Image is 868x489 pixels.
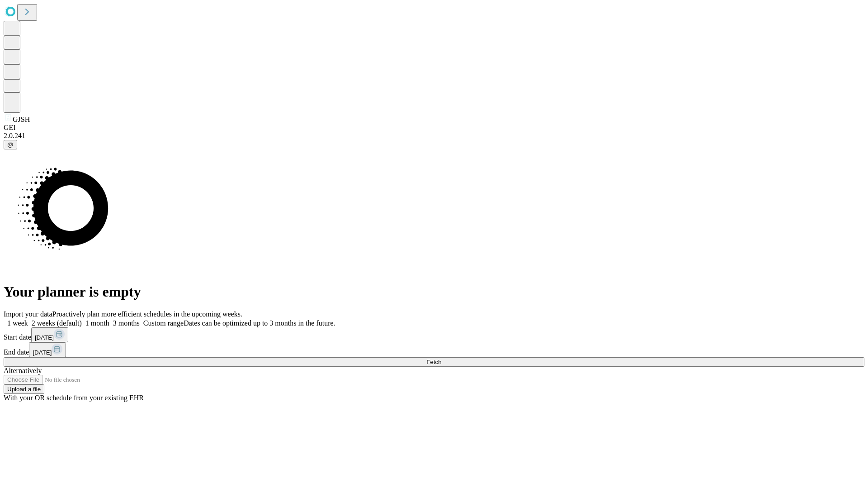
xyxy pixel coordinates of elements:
span: Alternatively [4,367,42,374]
h1: Your planner is empty [4,283,864,300]
span: Fetch [426,359,441,365]
span: 1 month [85,319,109,327]
button: Fetch [4,357,864,367]
button: @ [4,140,17,149]
span: @ [7,141,14,148]
div: GEI [4,124,864,132]
span: 1 week [7,319,28,327]
span: With your OR schedule from your existing EHR [4,394,144,402]
div: 2.0.241 [4,132,864,140]
button: [DATE] [31,327,68,342]
button: [DATE] [29,342,66,357]
span: [DATE] [33,349,52,356]
span: Custom range [143,319,184,327]
span: Dates can be optimized up to 3 months in the future. [184,319,335,327]
span: Proactively plan more efficient schedules in the upcoming weeks. [52,310,242,318]
div: End date [4,342,864,357]
span: GJSH [13,115,30,123]
span: 2 weeks (default) [32,319,82,327]
button: Upload a file [4,384,44,394]
div: Start date [4,327,864,342]
span: [DATE] [35,334,54,341]
span: 3 months [113,319,140,327]
span: Import your data [4,310,52,318]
